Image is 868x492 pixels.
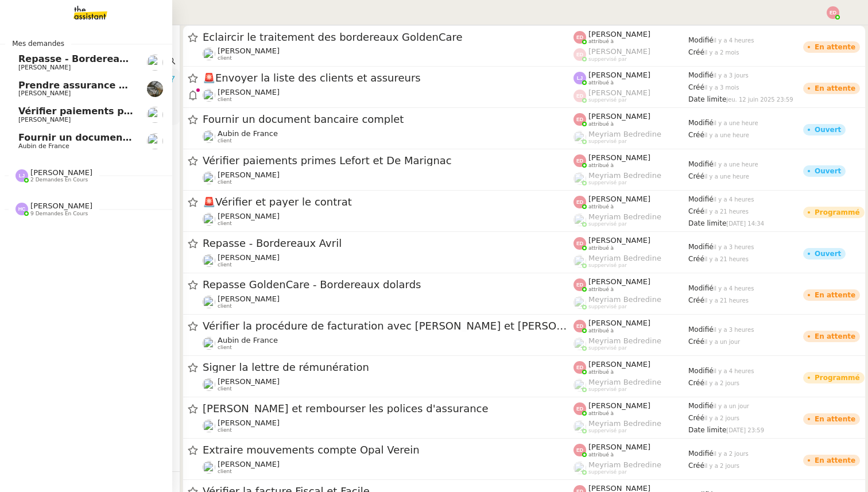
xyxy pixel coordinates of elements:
[588,56,627,63] span: suppervisé par
[30,177,88,183] span: 2 demandes en cours
[573,172,586,185] img: users%2FaellJyylmXSg4jqeVbanehhyYJm1%2Favatar%2Fprofile-pic%20(4).png
[688,131,704,139] span: Créé
[203,461,215,474] img: users%2Fa6PbEmLwvGXylUqKytRPpDpAx153%2Favatar%2Ffanny.png
[203,129,573,144] app-user-detailed-label: client
[688,172,704,180] span: Créé
[573,236,688,251] app-user-label: attribué à
[203,404,573,414] span: [PERSON_NAME] et rembourser les polices d'assurance
[573,296,586,309] img: users%2FaellJyylmXSg4jqeVbanehhyYJm1%2Favatar%2Fprofile-pic%20(4).png
[18,116,71,123] span: [PERSON_NAME]
[203,296,215,308] img: users%2F0zQGGmvZECeMseaPawnreYAQQyS2%2Favatar%2Feddadf8a-b06f-4db9-91c4-adeed775bb0f
[15,169,28,182] img: svg
[203,73,573,83] span: Envoyer la liste des clients et assureurs
[18,80,230,91] span: Prendre assurance habitation Boissettes
[203,419,573,433] app-user-detailed-label: client
[588,262,627,269] span: suppervisé par
[588,428,627,434] span: suppervisé par
[203,88,573,103] app-user-detailed-label: client
[573,379,586,392] img: users%2FaellJyylmXSg4jqeVbanehhyYJm1%2Favatar%2Fprofile-pic%20(4).png
[218,129,278,138] span: Aubin de France
[588,204,614,210] span: attribué à
[203,172,215,184] img: users%2Fa6PbEmLwvGXylUqKytRPpDpAx153%2Favatar%2Ffanny.png
[704,132,749,138] span: il y a une heure
[573,31,586,44] img: svg
[203,460,573,475] app-user-detailed-label: client
[203,197,573,207] span: Vérifier et payer le contrat
[704,256,749,262] span: il y a 21 heures
[30,202,92,210] span: [PERSON_NAME]
[147,133,163,149] img: users%2FSclkIUIAuBOhhDrbgjtrSikBoD03%2Favatar%2F48cbc63d-a03d-4817-b5bf-7f7aeed5f2a9
[688,414,704,422] span: Créé
[827,6,839,19] img: svg
[218,138,232,144] span: client
[588,130,661,138] span: Meyriam Bedredine
[688,119,714,127] span: Modifié
[573,336,688,351] app-user-label: suppervisé par
[588,328,614,334] span: attribué à
[218,386,232,392] span: client
[588,30,650,38] span: [PERSON_NAME]
[704,297,749,304] span: il y a 21 heures
[726,220,764,227] span: [DATE] 14:34
[203,336,573,351] app-user-detailed-label: client
[704,339,740,345] span: il y a un jour
[18,64,71,71] span: [PERSON_NAME]
[714,403,749,409] span: il y a un jour
[688,36,714,44] span: Modifié
[815,126,841,133] div: Ouvert
[18,53,158,64] span: Repasse - Bordereaux Avril
[203,171,573,185] app-user-detailed-label: client
[588,47,650,56] span: [PERSON_NAME]
[573,361,586,374] img: svg
[18,106,269,117] span: Vérifier paiements primes Lefort et De Marignac
[588,221,627,227] span: suppervisé par
[218,303,232,309] span: client
[815,250,841,257] div: Ouvert
[588,171,661,180] span: Meyriam Bedredine
[704,380,739,386] span: il y a 2 jours
[573,462,586,474] img: users%2FaellJyylmXSg4jqeVbanehhyYJm1%2Favatar%2Fprofile-pic%20(4).png
[704,208,749,215] span: il y a 21 heures
[573,319,688,334] app-user-label: attribué à
[203,196,215,208] span: 🚨
[714,244,754,250] span: il y a 3 heures
[573,320,586,332] img: svg
[18,132,220,143] span: Fournir un document bancaire complet
[218,179,232,185] span: client
[218,220,232,227] span: client
[588,162,614,169] span: attribué à
[573,420,586,433] img: users%2FaellJyylmXSg4jqeVbanehhyYJm1%2Favatar%2Fprofile-pic%20(4).png
[203,378,215,391] img: users%2FTDxDvmCjFdN3QFePFNGdQUcJcQk1%2Favatar%2F0cfb3a67-8790-4592-a9ec-92226c678442
[573,88,688,103] app-user-label: suppervisé par
[15,203,28,215] img: svg
[588,360,650,369] span: [PERSON_NAME]
[704,84,739,91] span: il y a 3 mois
[588,336,661,345] span: Meyriam Bedredine
[588,386,627,393] span: suppervisé par
[218,336,278,344] span: Aubin de France
[588,452,614,458] span: attribué à
[688,255,704,263] span: Créé
[218,55,232,61] span: client
[18,90,71,97] span: [PERSON_NAME]
[573,237,586,250] img: svg
[588,138,627,145] span: suppervisé par
[203,238,573,249] span: Repasse - Bordereaux Avril
[688,48,704,56] span: Créé
[5,38,71,49] span: Mes demandes
[815,168,841,175] div: Ouvert
[573,90,586,102] img: svg
[815,44,855,51] div: En attente
[30,168,92,177] span: [PERSON_NAME]
[588,295,661,304] span: Meyriam Bedredine
[588,286,614,293] span: attribué à
[147,55,163,71] img: users%2F0zQGGmvZECeMseaPawnreYAQQyS2%2Favatar%2Feddadf8a-b06f-4db9-91c4-adeed775bb0f
[588,369,614,375] span: attribué à
[147,107,163,123] img: users%2Fa6PbEmLwvGXylUqKytRPpDpAx153%2Favatar%2Ffanny.png
[588,378,661,386] span: Meyriam Bedredine
[704,463,739,469] span: il y a 2 jours
[588,410,614,417] span: attribué à
[688,95,726,103] span: Date limite
[688,243,714,251] span: Modifié
[573,72,586,84] img: svg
